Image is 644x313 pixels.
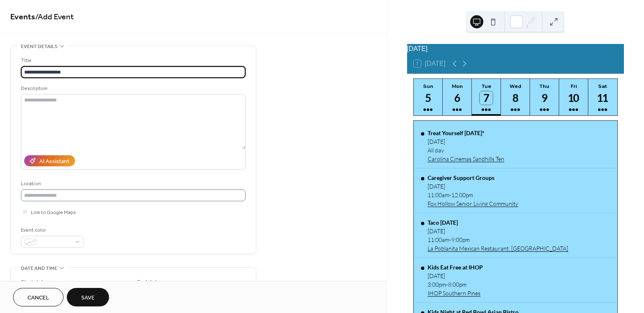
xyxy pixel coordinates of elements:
[559,79,588,115] button: Fri10
[137,278,160,287] div: End date
[474,83,498,89] div: Tue
[428,200,518,207] a: Fox Hollow Senior Living Community
[39,157,69,166] div: AI Assistant
[416,83,440,89] div: Sun
[596,91,610,105] div: 11
[67,288,109,306] button: Save
[530,79,559,115] button: Thu9
[538,91,551,105] div: 9
[562,83,586,89] div: Fri
[35,9,74,25] span: / Add Event
[591,83,615,89] div: Sat
[501,79,530,115] button: Wed8
[407,44,624,54] div: [DATE]
[472,79,501,115] button: Tue7
[449,236,451,243] span: -
[480,91,493,105] div: 7
[532,83,557,89] div: Thu
[21,264,57,273] span: Date and time
[443,79,472,115] button: Mon6
[10,9,35,25] a: Events
[451,236,470,243] span: 9:00pm
[24,155,75,166] button: AI Assistant
[21,180,244,188] div: Location
[445,83,469,89] div: Mon
[428,228,568,235] div: [DATE]
[509,91,522,105] div: 8
[428,219,568,226] div: Taco [DATE]
[421,91,435,105] div: 5
[428,290,483,297] a: IHOP Southern Pines
[428,264,483,271] div: Kids Eat Free at IHOP
[21,278,46,287] div: Start date
[428,174,518,181] div: Caregiver Support Groups
[446,281,448,288] span: -
[13,288,64,306] button: Cancel
[428,129,504,136] div: Treat Yourself [DATE]*
[21,84,244,93] div: Description
[428,147,504,154] div: All day
[414,79,443,115] button: Sun5
[31,208,76,217] span: Link to Google Maps
[21,226,82,235] div: Event color
[428,245,568,252] a: La Poblanita Mexican Restaurant, [GEOGRAPHIC_DATA]
[81,294,95,302] span: Save
[567,91,580,105] div: 10
[451,191,473,198] span: 12:00pm
[21,42,57,51] span: Event details
[428,272,483,279] div: [DATE]
[428,236,449,243] span: 11:00am
[428,281,446,288] span: 3:00pm
[451,91,464,105] div: 6
[428,183,518,190] div: [DATE]
[428,191,449,198] span: 11:00am
[27,294,49,302] span: Cancel
[449,191,451,198] span: -
[21,56,244,65] div: Title
[448,281,467,288] span: 8:00pm
[428,138,504,145] div: [DATE]
[588,79,617,115] button: Sat11
[428,155,504,162] a: Carolina Cinemas Sandhills Ten
[503,83,528,89] div: Wed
